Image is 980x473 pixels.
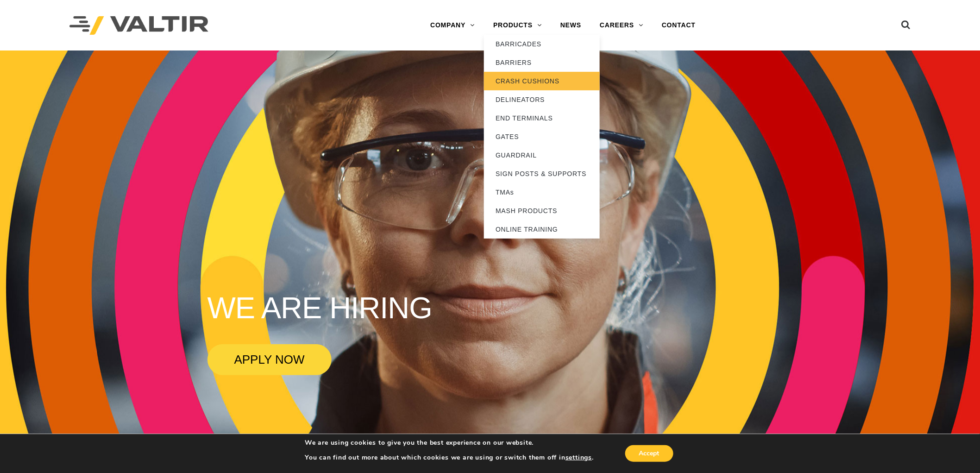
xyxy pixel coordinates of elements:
a: GATES [484,127,600,146]
a: GUARDRAIL [484,146,600,164]
p: We are using cookies to give you the best experience on our website. [305,439,594,447]
a: NEWS [551,16,591,35]
img: Valtir [69,16,208,35]
a: PRODUCTS [484,16,551,35]
a: CRASH CUSHIONS [484,72,600,90]
button: settings [565,454,592,462]
a: APPLY NOW [207,344,332,375]
a: DELINEATORS [484,90,600,109]
a: CONTACT [653,16,705,35]
a: CAREERS [591,16,653,35]
a: SIGN POSTS & SUPPORTS [484,164,600,183]
button: Accept [625,445,673,462]
a: MASH PRODUCTS [484,202,600,220]
a: BARRICADES [484,35,600,53]
rs-layer: WE ARE HIRING [207,292,432,324]
a: ONLINE TRAINING [484,220,600,239]
a: BARRIERS [484,53,600,72]
a: COMPANY [421,16,484,35]
a: TMAs [484,183,600,202]
p: You can find out more about which cookies we are using or switch them off in . [305,454,594,462]
a: END TERMINALS [484,109,600,127]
